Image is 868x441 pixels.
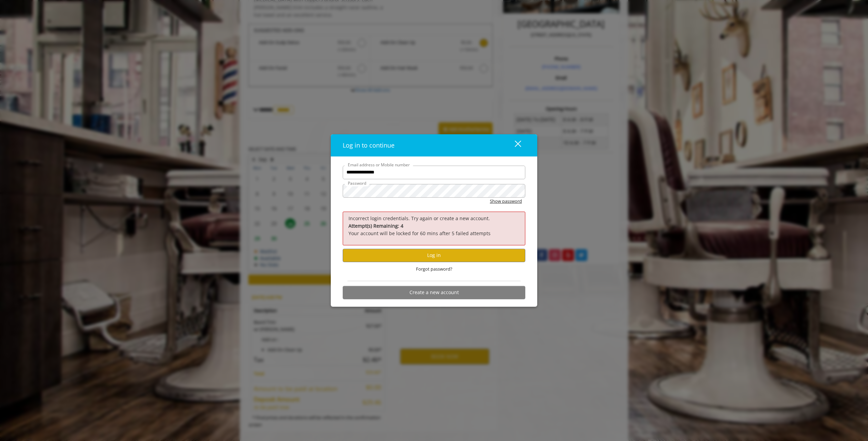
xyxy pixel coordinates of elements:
input: Password [343,184,525,198]
input: Email address or Mobile number [343,166,525,179]
p: Your account will be locked for 60 mins after 5 failed attempts [348,222,520,238]
span: Incorrect login credentials. Try again or create a new account. [348,215,490,221]
label: Password [344,180,370,186]
b: Attempt(s) Remaining: 4 [348,223,403,229]
button: Log in [343,249,525,262]
button: Show password [490,198,522,205]
span: Log in to continue [343,141,394,149]
label: Email address or Mobile number [344,162,413,168]
div: close dialog [507,140,521,150]
button: Create a new account [343,286,525,299]
span: Forgot password? [416,265,452,273]
button: close dialog [502,138,525,152]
